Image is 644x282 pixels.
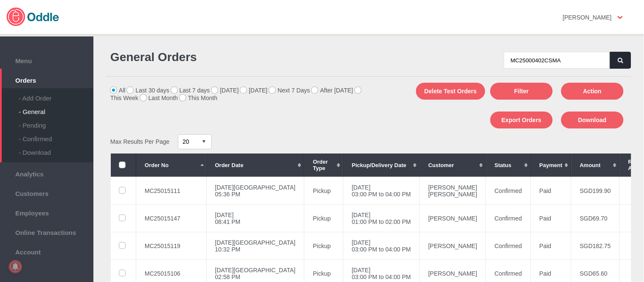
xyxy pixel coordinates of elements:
[171,87,210,94] label: Last 7 days
[136,154,207,177] th: Order No
[486,204,531,232] td: Confirmed
[531,232,571,260] td: Paid
[19,102,93,115] div: - General
[486,232,531,260] td: Confirmed
[206,204,304,232] td: [DATE] 08:41 PM
[420,177,486,204] td: [PERSON_NAME] [PERSON_NAME]
[240,87,267,94] label: [DATE]
[304,204,343,232] td: Pickup
[4,246,89,256] span: Account
[110,138,169,145] span: Max Results Per Page
[490,83,553,100] button: Filter
[206,154,304,177] th: Order Date
[136,177,207,204] td: MC25015111
[420,204,486,232] td: [PERSON_NAME]
[304,154,343,177] th: Order Type
[490,112,553,128] button: Export Orders
[4,207,89,217] span: Employees
[136,232,207,260] td: MC25015119
[4,55,89,64] span: Menu
[571,154,620,177] th: Amount
[19,129,93,142] div: - Confirmed
[180,95,217,101] label: This Month
[19,115,93,129] div: - Pending
[486,177,531,204] td: Confirmed
[486,154,531,177] th: Status
[127,87,169,94] label: Last 30 days
[19,88,93,102] div: - Add Order
[343,177,419,204] td: [DATE] 03:00 PM to 04:00 PM
[304,177,343,204] td: Pickup
[561,83,624,100] button: Action
[571,204,620,232] td: SGD69.70
[571,232,620,260] td: SGD182.75
[563,14,612,21] strong: [PERSON_NAME]
[110,87,126,94] label: All
[531,177,571,204] td: Paid
[4,75,89,84] span: Orders
[211,87,239,94] label: [DATE]
[206,232,304,260] td: [DATE][GEOGRAPHIC_DATA] 10:32 PM
[110,50,365,64] h1: General Orders
[304,232,343,260] td: Pickup
[420,232,486,260] td: [PERSON_NAME]
[420,154,486,177] th: Customer
[531,204,571,232] td: Paid
[206,177,304,204] td: [DATE][GEOGRAPHIC_DATA] 05:36 PM
[140,95,178,101] label: Last Month
[571,177,620,204] td: SGD199.90
[312,87,353,94] label: After [DATE]
[561,112,624,128] button: Download
[343,232,419,260] td: [DATE] 03:00 PM to 04:00 PM
[343,204,419,232] td: [DATE] 01:00 PM to 02:00 PM
[4,227,89,236] span: Online Transactions
[531,154,571,177] th: Payment
[19,142,93,156] div: - Download
[343,154,419,177] th: Pickup/Delivery Date
[136,204,207,232] td: MC25015147
[416,83,485,100] button: Delete Test Orders
[4,168,89,178] span: Analytics
[504,52,610,69] input: Search by name, email or phone
[618,16,623,19] img: user-option-arrow.png
[269,87,310,94] label: Next 7 Days
[4,188,89,197] span: Customers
